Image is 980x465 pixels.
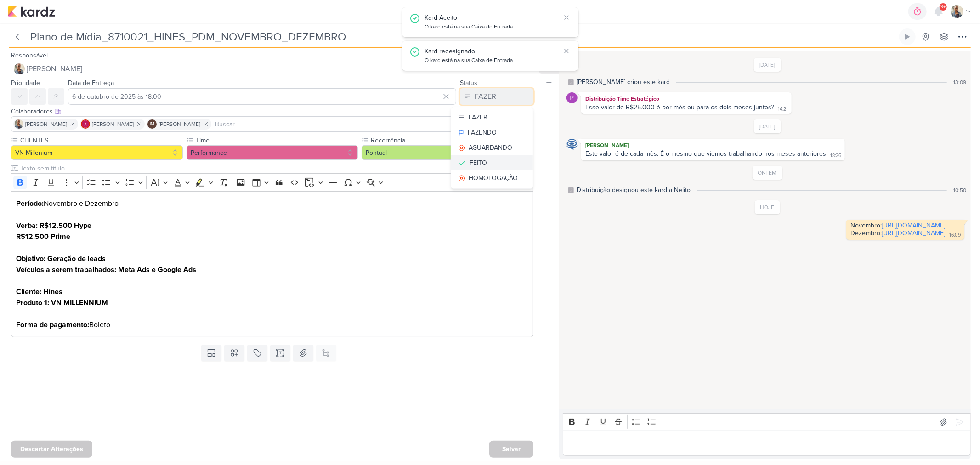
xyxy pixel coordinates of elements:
input: Texto sem título [18,164,533,173]
div: AGUARDANDO [469,143,512,153]
div: 18:26 [830,152,841,159]
strong: R$12.500 Prime [16,232,70,241]
div: Distribuição designou este kard a Nelito [577,185,691,195]
div: Editor editing area: main [563,431,971,456]
input: Select a date [68,88,456,105]
button: Pontual [362,145,533,160]
img: kardz.app [7,6,55,17]
div: HOMOLOGAÇÃO [469,173,518,183]
div: Kard Aceito [425,13,560,23]
img: Iara Santos [14,63,25,74]
span: Boleto [16,320,110,329]
div: 10:50 [953,186,966,194]
div: Dezembro: [850,229,945,237]
img: Iara Santos [951,5,963,18]
div: Editor toolbar [563,413,971,431]
div: Este log é visível à todos no kard [568,79,574,85]
span: Novembro e Dezembro [16,199,119,208]
div: 13:09 [953,78,966,86]
p: IM [150,122,154,127]
div: FAZER [469,113,487,122]
div: Ligar relógio [904,33,911,40]
strong: Objetivo: Geração de leads [16,254,106,263]
div: Este valor é de cada mês. É o mesmo que viemos trabalhando nos meses anteriores [585,150,826,158]
strong: Veículos a serem trabalhados: Meta Ads e Google Ads [16,265,196,274]
img: Alessandra Gomes [81,119,90,129]
img: Caroline Traven De Andrade [566,139,578,150]
div: 16:09 [949,232,961,239]
span: [PERSON_NAME] [25,120,67,128]
label: Status [460,79,477,87]
button: HOMOLOGAÇÃO [451,170,533,186]
strong: Forma de pagamento: [16,320,89,329]
label: Data de Entrega [68,79,114,87]
span: [PERSON_NAME] [27,63,82,74]
button: VN Millenium [11,145,183,160]
div: Novembro: [850,221,960,229]
a: [URL][DOMAIN_NAME] [882,221,945,229]
input: Buscar [213,119,531,130]
div: FEITO [470,158,487,168]
img: Distribuição Time Estratégico [566,92,578,103]
span: 9+ [941,3,946,11]
div: FAZER [475,91,496,102]
button: Performance [187,145,358,160]
strong: Produto 1: VN MILLENNIUM [16,298,108,307]
button: FAZER [451,110,533,125]
a: [URL][DOMAIN_NAME] [882,229,945,237]
div: Editor editing area: main [11,191,533,338]
div: Caroline criou este kard [577,77,670,87]
span: [PERSON_NAME] [92,120,134,128]
label: Recorrência [370,136,533,145]
button: AGUARDANDO [451,140,533,155]
label: CLIENTES [19,136,183,145]
strong: Cliente: Hines [16,287,62,296]
div: Esse valor de R$25.000 é por mês ou para os dois meses juntos? [585,103,774,111]
div: Colaboradores [11,107,533,116]
div: Kard redesignado [425,46,560,56]
div: Distribuição Time Estratégico [583,94,790,103]
button: [PERSON_NAME] [11,61,533,77]
button: FAZENDO [451,125,533,140]
div: Isabella Machado Guimarães [147,119,157,129]
button: FEITO [451,155,533,170]
div: [PERSON_NAME] [583,141,843,150]
label: Responsável [11,51,48,59]
label: Time [195,136,358,145]
img: Iara Santos [14,119,23,129]
div: FAZENDO [468,128,497,137]
div: Este log é visível à todos no kard [568,187,574,193]
strong: Período: [16,199,44,208]
div: 14:21 [778,106,788,113]
div: O kard está na sua Caixa de Entrada [425,56,560,65]
strong: Verba: R$12.500 Hype [16,221,91,230]
div: Editor toolbar [11,173,533,191]
div: O kard está na sua Caixa de Entrada. [425,23,560,32]
input: Kard Sem Título [28,28,897,45]
button: FAZER [460,88,533,105]
label: Prioridade [11,79,40,87]
span: [PERSON_NAME] [159,120,200,128]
